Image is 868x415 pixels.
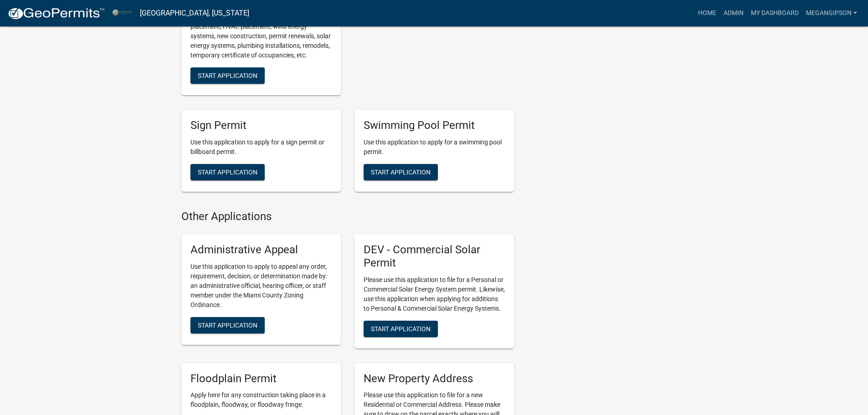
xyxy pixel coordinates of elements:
button: Start Application [364,321,438,337]
h4: Other Applications [181,210,514,223]
button: Start Application [190,317,265,333]
span: Start Application [198,321,257,328]
a: My Dashboard [747,5,802,22]
h5: New Property Address [364,372,505,385]
h5: DEV - Commercial Solar Permit [364,243,505,270]
a: [GEOGRAPHIC_DATA], [US_STATE] [140,5,249,21]
p: Use this application to apply for a swimming pool permit. [364,138,505,157]
a: megangipson [802,5,861,22]
h5: Sign Permit [190,119,332,132]
p: Apply here for any construction taking place in a floodplain, floodway, or floodway fringe. [190,390,332,410]
p: Please use this application to file for a Personal or Commercial Solar Energy System permit. Like... [364,275,505,313]
h5: Floodplain Permit [190,372,332,385]
span: Start Application [198,169,257,176]
span: Start Application [371,169,431,176]
a: Admin [720,5,747,22]
a: Home [694,5,720,22]
span: Start Application [198,72,257,79]
img: Miami County, Indiana [112,7,133,19]
button: Start Application [190,164,265,180]
p: Use this application to apply for a sign permit or billboard permit. [190,138,332,157]
button: Start Application [190,67,265,84]
button: Start Application [364,164,438,180]
h5: Administrative Appeal [190,243,332,256]
h5: Swimming Pool Permit [364,119,505,132]
p: Use this application to apply to appeal any order, requirement, decision, or determination made b... [190,262,332,310]
span: Start Application [371,325,431,332]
